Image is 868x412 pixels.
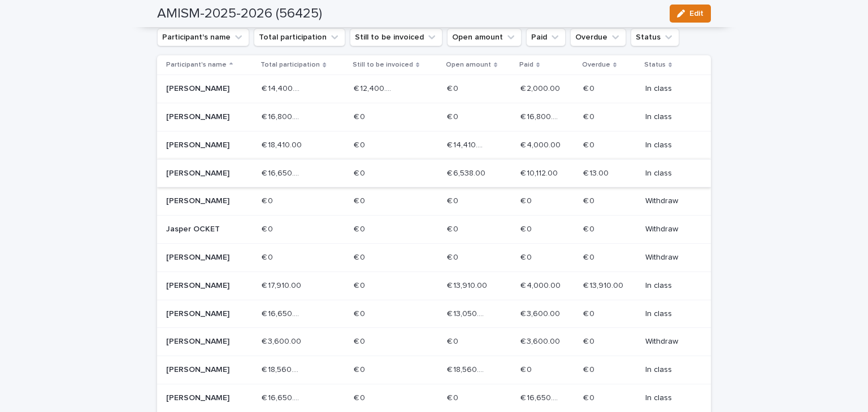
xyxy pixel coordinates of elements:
p: In class [645,112,693,122]
p: € 0 [354,307,367,319]
tr: Jasper OCKET€ 0€ 0 € 0€ 0 € 0€ 0 € 0€ 0 € 0€ 0 Withdraw [157,216,711,244]
p: € 12,400.00 [354,82,396,94]
p: € 4,000.00 [520,138,563,150]
button: Paid [526,28,566,46]
p: € 0 [354,138,367,150]
p: € 13.00 [583,166,611,178]
button: Overdue [570,28,626,46]
p: € 6,538.00 [447,166,488,178]
p: € 0 [354,363,367,375]
p: € 0 [520,251,534,262]
p: € 0 [583,307,597,319]
p: € 16,800.00 [262,110,304,122]
p: € 0 [583,82,597,94]
p: € 0 [354,166,367,178]
p: In class [645,365,693,375]
p: Open amount [446,59,491,71]
p: € 0 [583,335,597,347]
p: € 10,112.00 [520,166,560,178]
p: € 13,050.00 [447,307,489,319]
p: € 14,400.00 [262,82,304,94]
p: € 0 [262,194,275,206]
p: € 0 [447,194,461,206]
p: In class [645,141,693,150]
p: € 14,410.00 [447,138,489,150]
tr: [PERSON_NAME]€ 3,600.00€ 3,600.00 € 0€ 0 € 0€ 0 € 3,600.00€ 3,600.00 € 0€ 0 Withdraw [157,328,711,356]
p: Overdue [582,59,610,71]
p: Total participation [261,59,320,71]
tr: [PERSON_NAME]€ 17,910.00€ 17,910.00 € 0€ 0 € 13,910.00€ 13,910.00 € 4,000.00€ 4,000.00 € 13,910.0... [157,271,711,300]
p: € 0 [447,391,461,403]
p: € 0 [262,222,275,234]
tr: [PERSON_NAME]€ 0€ 0 € 0€ 0 € 0€ 0 € 0€ 0 € 0€ 0 Withdraw [157,187,711,216]
tr: [PERSON_NAME]€ 14,400.00€ 14,400.00 € 12,400.00€ 12,400.00 € 0€ 0 € 2,000.00€ 2,000.00 € 0€ 0 In ... [157,75,711,103]
p: € 17,910.00 [262,279,303,291]
button: Edit [670,5,711,23]
p: € 4,000.00 [520,279,563,291]
p: € 2,000.00 [520,82,562,94]
p: Withdraw [645,225,693,234]
p: Jasper OCKET [166,225,247,234]
p: € 0 [447,110,461,122]
p: € 16,650.00 [262,166,304,178]
p: € 0 [520,194,534,206]
p: [PERSON_NAME] [166,253,247,262]
p: € 0 [354,194,367,206]
p: € 0 [447,222,461,234]
p: € 0 [520,363,534,375]
p: € 18,410.00 [262,138,304,150]
p: € 0 [583,391,597,403]
p: € 16,650.00 [262,391,304,403]
p: Withdraw [645,253,693,262]
p: € 3,600.00 [520,335,562,347]
p: € 16,650.00 [520,391,563,403]
tr: [PERSON_NAME]€ 18,560.00€ 18,560.00 € 0€ 0 € 18,560.00€ 18,560.00 € 0€ 0 € 0€ 0 In class [157,356,711,384]
p: [PERSON_NAME] [166,309,247,319]
p: [PERSON_NAME] [166,393,247,403]
tr: [PERSON_NAME]€ 16,650.00€ 16,650.00 € 0€ 0 € 13,050.00€ 13,050.00 € 3,600.00€ 3,600.00 € 0€ 0 In ... [157,300,711,328]
p: € 0 [583,138,597,150]
p: € 0 [583,251,597,262]
p: € 13,910.00 [583,279,626,291]
p: € 3,600.00 [520,307,562,319]
p: [PERSON_NAME] [166,84,247,94]
p: Paid [519,59,533,71]
p: € 16,650.00 [262,307,304,319]
p: € 0 [354,222,367,234]
p: € 3,600.00 [262,335,303,347]
p: [PERSON_NAME] [166,337,247,347]
button: Total participation [254,28,345,46]
p: € 0 [583,110,597,122]
button: Status [631,28,679,46]
p: In class [645,169,693,178]
p: [PERSON_NAME] [166,196,247,206]
p: In class [645,281,693,291]
p: € 0 [262,251,275,262]
p: € 18,560.00 [262,363,304,375]
p: Withdraw [645,196,693,206]
p: € 13,910.00 [447,279,489,291]
p: € 0 [447,335,461,347]
tr: [PERSON_NAME]€ 16,800.00€ 16,800.00 € 0€ 0 € 0€ 0 € 16,800.00€ 16,800.00 € 0€ 0 In class [157,103,711,131]
p: [PERSON_NAME] [166,365,247,375]
button: Participant's name [157,28,249,46]
p: € 16,800.00 [520,110,563,122]
button: Open amount [447,28,522,46]
h2: AMISM-2025-2026 (56425) [157,6,322,22]
p: € 0 [583,363,597,375]
p: € 0 [354,279,367,291]
button: Still to be invoiced [350,28,442,46]
p: Still to be invoiced [353,59,413,71]
p: € 0 [447,82,461,94]
p: [PERSON_NAME] [166,141,247,150]
p: Withdraw [645,337,693,347]
p: In class [645,84,693,94]
p: [PERSON_NAME] [166,169,247,178]
tr: [PERSON_NAME]€ 16,650.00€ 16,650.00 € 0€ 0 € 0€ 0 € 16,650.00€ 16,650.00 € 0€ 0 In class [157,384,711,412]
p: € 0 [583,222,597,234]
p: € 0 [447,251,461,262]
tr: [PERSON_NAME]€ 16,650.00€ 16,650.00 € 0€ 0 € 6,538.00€ 6,538.00 € 10,112.00€ 10,112.00 € 13.00€ 1... [157,159,711,187]
p: [PERSON_NAME] [166,112,247,122]
p: In class [645,309,693,319]
span: Edit [689,10,704,17]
